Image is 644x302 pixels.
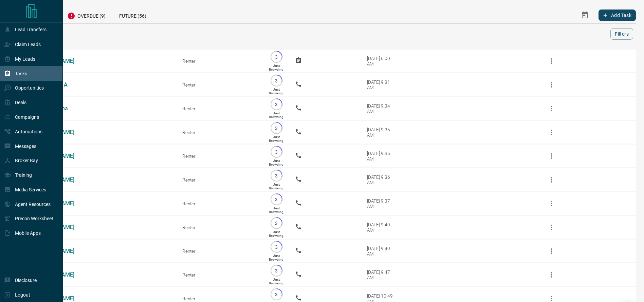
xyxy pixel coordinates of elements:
p: 3 [274,197,279,202]
div: [DATE] 9:36 AM [367,174,396,185]
div: Renter [182,130,258,135]
p: 3 [274,268,279,273]
div: Renter [182,272,258,278]
p: Just Browsing [269,183,283,190]
div: Renter [182,82,258,88]
p: 3 [274,102,279,107]
div: [DATE] 9:40 AM [367,246,396,257]
div: Renter [182,296,258,301]
p: Just Browsing [269,88,283,95]
p: 3 [274,292,279,297]
p: 3 [274,173,279,178]
p: Just Browsing [269,230,283,238]
button: Filters [610,28,633,40]
p: 3 [274,54,279,59]
div: Renter [182,153,258,159]
div: [DATE] 9:40 AM [367,222,396,233]
p: Just Browsing [269,159,283,166]
div: [DATE] 9:47 AM [367,269,396,280]
div: [DATE] 9:35 AM [367,127,396,138]
div: Renter [182,177,258,183]
p: Just Browsing [269,254,283,261]
div: Renter [182,248,258,254]
p: 3 [274,244,279,249]
p: Just Browsing [269,135,283,143]
div: Overdue (9) [60,7,112,23]
div: [DATE] 9:35 AM [367,151,396,162]
p: 3 [274,149,279,154]
div: [DATE] 9:31 AM [367,79,396,90]
p: Just Browsing [269,111,283,119]
button: Select Date Range [577,7,593,23]
div: [DATE] 9:34 AM [367,103,396,114]
div: Renter [182,201,258,206]
div: Renter [182,58,258,64]
p: Just Browsing [269,64,283,71]
div: Renter [182,225,258,230]
p: 3 [274,221,279,226]
div: [DATE] 9:37 AM [367,198,396,209]
div: Renter [182,106,258,111]
div: Future (56) [112,7,153,23]
p: Just Browsing [269,278,283,285]
p: Just Browsing [269,206,283,214]
p: 3 [274,78,279,83]
button: Add Task [599,10,636,21]
div: [DATE] 6:00 AM [367,56,396,67]
p: 3 [274,126,279,131]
